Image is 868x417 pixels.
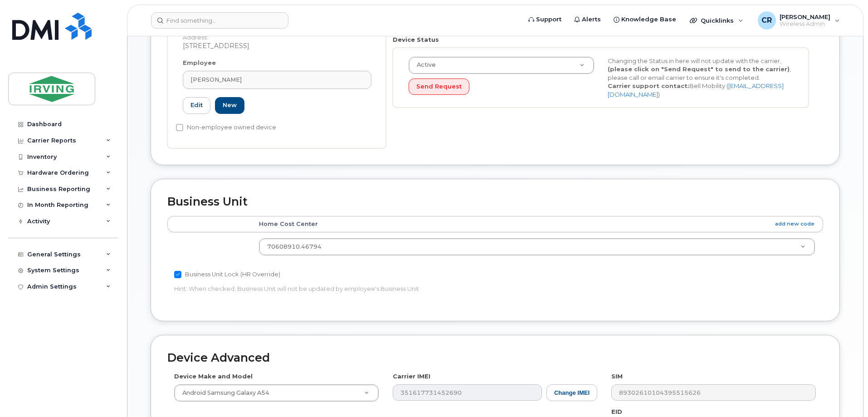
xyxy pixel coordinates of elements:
[611,407,622,416] label: EID
[608,82,689,89] strong: Carrier support contact:
[751,11,846,29] div: Crystal Rowe
[251,216,823,232] th: Home Cost Center
[522,10,568,29] a: Support
[183,97,210,114] a: Edit
[177,389,269,397] span: Android Samsung Galaxy A54
[174,271,181,278] input: Business Unit Lock (HR Override)
[601,57,800,99] div: Changing the Status in here will not update with the carrier, , please call or email carrier to e...
[267,243,322,250] span: 70608910.46794
[582,15,601,24] span: Alerts
[174,372,253,381] label: Device Make and Model
[393,35,439,44] label: Device Status
[411,61,436,69] span: Active
[183,59,216,67] label: Employee
[761,15,772,26] span: CR
[780,20,830,28] span: Wireless Admin
[775,220,814,228] a: add new code
[183,41,371,50] dd: [STREET_ADDRESS]
[174,269,280,280] label: Business Unit Lock (HR Override)
[536,15,561,24] span: Support
[546,384,597,401] button: Change IMEI
[167,352,823,364] h2: Device Advanced
[611,372,623,381] label: SIM
[151,12,288,29] input: Find something...
[701,17,734,24] span: Quicklinks
[568,10,607,29] a: Alerts
[409,57,594,74] a: Active
[608,82,784,98] a: [EMAIL_ADDRESS][DOMAIN_NAME]
[190,75,242,84] span: [PERSON_NAME]
[780,13,830,20] span: [PERSON_NAME]
[183,71,371,89] a: [PERSON_NAME]
[393,372,430,381] label: Carrier IMEI
[621,15,676,24] span: Knowledge Base
[608,65,790,73] strong: (please click on "Send Request" to send to the carrier)
[176,122,276,133] label: Non-employee owned device
[683,11,750,29] div: Quicklinks
[215,97,244,114] a: New
[409,78,469,95] button: Send Request
[174,285,597,293] p: Hint: When checked, Business Unit will not be updated by employee's Business Unit
[607,10,683,29] a: Knowledge Base
[167,196,823,208] h2: Business Unit
[176,124,183,131] input: Non-employee owned device
[259,239,814,255] a: 70608910.46794
[175,385,378,401] a: Android Samsung Galaxy A54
